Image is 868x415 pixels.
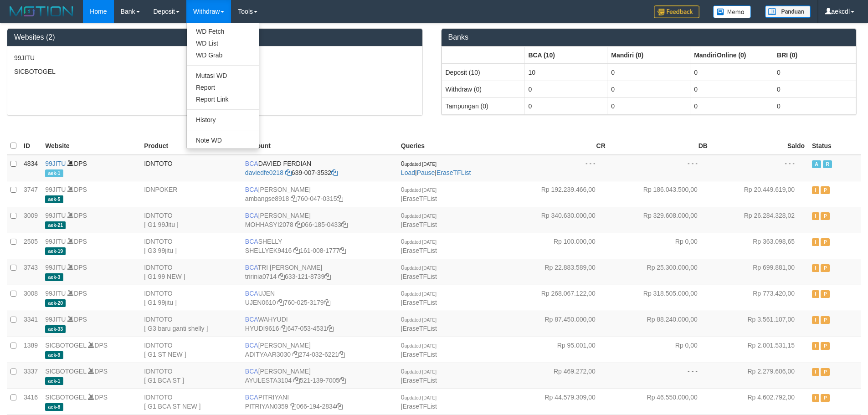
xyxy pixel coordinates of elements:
span: aek-20 [45,299,66,307]
a: Copy ambangse8918 to clipboard [291,195,297,202]
td: Rp 318.505.000,00 [609,285,711,311]
img: MOTION_logo.png [7,5,76,18]
span: Inactive [812,212,819,220]
td: [PERSON_NAME] 521-139-7005 [241,363,397,389]
a: 99JITU [45,212,66,219]
a: HYUDI9616 [245,325,279,332]
td: 0 [773,64,856,81]
td: Rp 192.239.466,00 [507,181,609,207]
span: 0 [401,368,437,375]
span: Inactive [812,368,819,376]
th: Group: activate to sort column ascending [607,46,690,64]
th: Group: activate to sort column ascending [773,46,856,64]
td: 0 [773,97,856,114]
a: Copy AYULESTA3104 to clipboard [293,377,300,384]
a: daviedfe0218 [245,169,283,176]
td: - - - [507,155,609,181]
img: Button%20Memo.svg [713,5,751,18]
td: Rp 25.300.000,00 [609,259,711,285]
td: Rp 44.579.309,00 [507,389,609,415]
span: Inactive [812,290,819,298]
td: - - - [609,363,711,389]
th: Status [808,137,861,155]
td: 3008 [20,285,41,311]
span: BCA [245,394,258,401]
td: Rp 0,00 [609,233,711,259]
span: Inactive [812,186,819,194]
th: Website [41,137,140,155]
span: updated [DATE] [405,266,437,271]
a: EraseTFList [402,273,437,280]
td: [PERSON_NAME] 274-032-6221 [241,337,397,363]
th: Account [241,137,397,155]
a: Load [401,169,415,176]
td: 0 [524,81,607,97]
a: 99JITU [45,290,66,297]
td: 0 [607,64,690,81]
td: DPS [41,207,140,233]
a: EraseTFList [402,325,437,332]
a: EraseTFList [402,403,437,410]
td: SHELLY 161-008-1777 [241,233,397,259]
a: 99JITU [45,264,66,271]
a: Copy 6390073532 to clipboard [331,169,338,176]
a: EraseTFList [402,377,437,384]
td: 0 [607,81,690,97]
td: PITRIYANI 066-194-2834 [241,389,397,415]
td: DPS [41,337,140,363]
span: updated [DATE] [405,369,437,374]
td: 10 [524,64,607,81]
span: | | [401,160,471,176]
a: Report [187,82,259,93]
td: IDNTOTO [ G1 BCA ST ] [140,363,241,389]
td: Rp 26.284.328,02 [711,207,808,233]
span: BCA [245,238,258,245]
a: ADITYAAR3030 [245,351,291,358]
td: - - - [609,155,711,181]
span: 0 [401,186,437,193]
span: aek-8 [45,403,63,411]
span: BCA [245,342,258,349]
a: 99JITU [45,160,66,167]
a: Copy 5211397005 to clipboard [339,377,346,384]
th: CR [507,137,609,155]
span: Paused [821,238,830,246]
td: Rp 329.608.000,00 [609,207,711,233]
a: tririnia0714 [245,273,277,280]
span: Inactive [812,238,819,246]
span: aek-1 [45,377,63,385]
a: EraseTFList [437,169,471,176]
span: Paused [821,264,830,272]
td: Rp 22.883.589,00 [507,259,609,285]
td: Rp 340.630.000,00 [507,207,609,233]
span: updated [DATE] [405,395,437,400]
td: 1389 [20,337,41,363]
a: Copy 6331218739 to clipboard [324,273,331,280]
td: 0 [690,81,773,97]
span: Active [812,160,821,168]
a: Copy 0661850433 to clipboard [341,221,348,228]
a: History [187,114,259,126]
td: 3337 [20,363,41,389]
img: Feedback.jpg [654,5,699,18]
a: EraseTFList [402,247,437,254]
span: updated [DATE] [405,240,437,245]
span: 0 [401,238,437,245]
span: Paused [821,394,830,402]
td: Rp 100.000,00 [507,233,609,259]
td: IDNTOTO [ G1 BCA ST NEW ] [140,389,241,415]
td: 0 [690,64,773,81]
td: DPS [41,259,140,285]
span: BCA [245,186,258,193]
a: Pause [417,169,435,176]
td: DPS [41,389,140,415]
a: 99JITU [45,186,66,193]
span: Paused [821,368,830,376]
td: DPS [41,233,140,259]
span: | [401,316,437,332]
a: ambangse8918 [245,195,289,202]
td: IDNTOTO [ G3 baru ganti shelly ] [140,311,241,337]
a: Copy 7600253179 to clipboard [324,299,330,306]
th: ID [20,137,41,155]
a: Copy MOHHASYI2078 to clipboard [295,221,302,228]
